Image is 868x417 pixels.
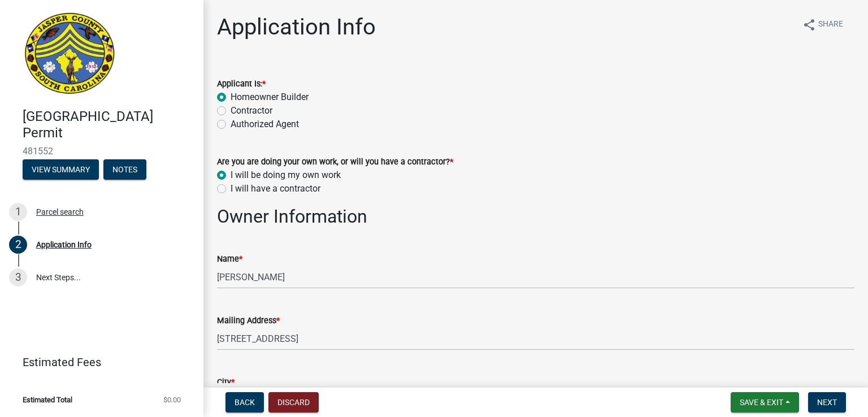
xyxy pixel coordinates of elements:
[217,379,235,386] label: City
[23,166,99,175] wm-modal-confirm: Summary
[231,168,341,182] label: I will be doing my own work
[817,398,837,407] span: Next
[740,398,783,407] span: Save & Exit
[235,398,255,407] span: Back
[163,396,181,403] span: $0.00
[23,12,117,97] img: Jasper County, South Carolina
[36,241,92,249] div: Application Info
[9,236,27,254] div: 2
[9,268,27,286] div: 3
[103,159,146,180] button: Notes
[731,392,799,412] button: Save & Exit
[23,146,181,157] span: 481552
[23,159,99,180] button: View Summary
[231,118,299,131] label: Authorized Agent
[217,206,854,227] h2: Owner Information
[225,392,264,412] button: Back
[231,90,309,104] label: Homeowner Builder
[9,351,185,373] a: Estimated Fees
[217,14,376,41] h1: Application Info
[808,392,846,412] button: Next
[9,203,27,221] div: 1
[231,104,272,118] label: Contractor
[802,18,816,32] i: share
[217,317,280,325] label: Mailing Address
[103,166,146,175] wm-modal-confirm: Notes
[818,18,843,32] span: Share
[793,14,852,36] button: shareShare
[23,396,72,403] span: Estimated Total
[231,182,320,196] label: I will have a contractor
[268,392,319,412] button: Discard
[217,158,453,166] label: Are you are doing your own work, or will you have a contractor?
[36,208,84,216] div: Parcel search
[23,108,194,141] h4: [GEOGRAPHIC_DATA] Permit
[217,80,266,88] label: Applicant Is:
[217,255,242,263] label: Name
